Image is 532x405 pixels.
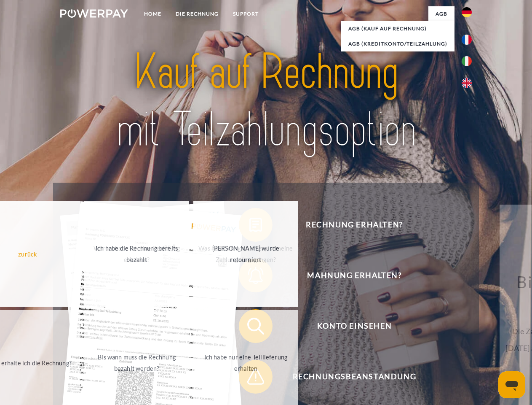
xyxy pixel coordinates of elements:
img: title-powerpay_de.svg [80,40,452,162]
div: Ich habe die Rechnung bereits bezahlt [89,243,184,265]
img: logo-powerpay-white.svg [60,9,128,18]
img: fr [462,35,472,45]
div: Ich habe nur eine Teillieferung erhalten [198,351,293,374]
div: Bis wann muss die Rechnung bezahlt werden? [89,351,184,374]
img: de [462,7,472,17]
a: Home [137,6,168,22]
a: agb [428,6,454,22]
span: Rechnungsbeanstandung [251,360,457,394]
button: Mahnung erhalten? [239,259,458,292]
div: [PERSON_NAME] wurde retourniert [198,243,293,265]
a: AGB (Kauf auf Rechnung) [341,21,454,36]
button: Rechnungsbeanstandung [239,360,458,394]
a: DIE RECHNUNG [168,6,226,22]
span: Mahnung erhalten? [251,259,457,292]
span: Rechnung erhalten? [251,208,457,242]
span: Konto einsehen [251,309,457,343]
a: SUPPORT [226,6,266,22]
a: AGB (Kreditkonto/Teilzahlung) [341,36,454,51]
img: en [462,78,472,88]
button: Rechnung erhalten? [239,208,458,242]
iframe: Schaltfläche zum Öffnen des Messaging-Fensters [498,371,525,398]
img: it [462,56,472,66]
button: Konto einsehen [239,309,458,343]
